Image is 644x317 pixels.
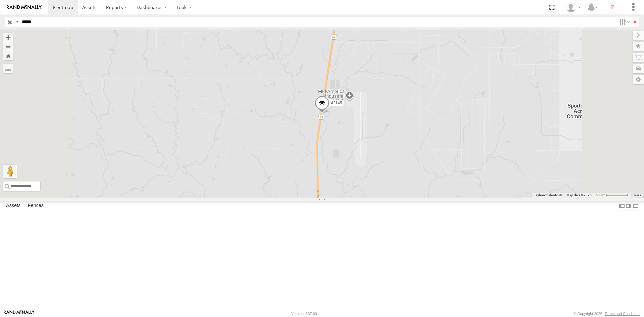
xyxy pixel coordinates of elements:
[3,64,13,73] label: Measure
[3,33,13,42] button: Zoom in
[633,75,644,84] label: Map Settings
[3,42,13,51] button: Zoom out
[605,312,640,316] a: Terms and Conditions
[619,201,625,211] label: Dock Summary Table to the Left
[7,5,42,10] img: rand-logo.svg
[534,193,562,198] button: Keyboard shortcuts
[3,165,17,178] button: Drag Pegman onto the map to open Street View
[625,201,632,211] label: Dock Summary Table to the Right
[616,17,631,27] label: Search Filter Options
[291,312,317,316] div: Version: 307.00
[24,201,47,211] label: Fences
[632,201,639,211] label: Hide Summary Table
[4,310,35,317] a: Visit our Website
[596,193,605,197] span: 500 m
[607,2,618,13] i: ?
[3,51,13,60] button: Zoom Home
[574,312,640,316] div: © Copyright 2025 -
[594,193,631,198] button: Map Scale: 500 m per 65 pixels
[14,17,19,27] label: Search Query
[634,194,641,197] a: Terms (opens in new tab)
[567,193,592,197] span: Map data ©2025
[563,2,583,12] div: Carlos Ortiz
[331,100,342,105] span: 42145
[3,201,24,211] label: Assets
